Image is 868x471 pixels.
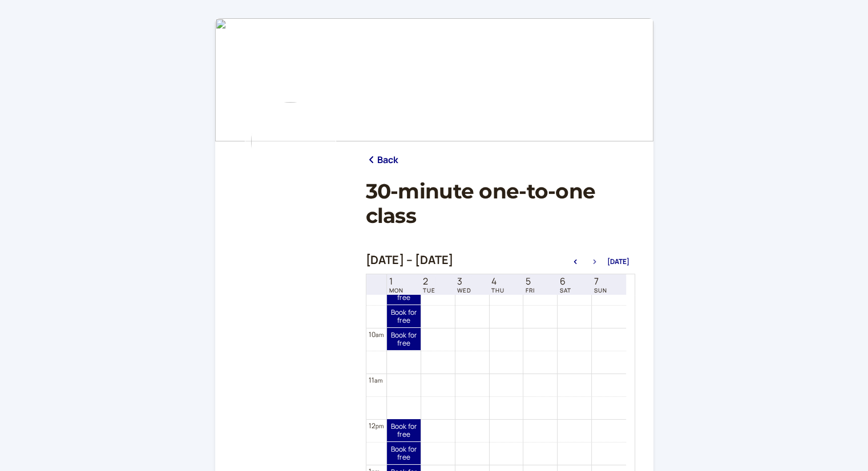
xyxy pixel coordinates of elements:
button: [DATE] [607,258,629,266]
span: SUN [594,287,607,294]
div: 10 [369,329,384,340]
a: September 7, 2025 [592,275,609,295]
span: am [374,376,382,384]
a: September 2, 2025 [421,275,438,295]
a: September 1, 2025 [387,275,406,295]
span: TUE [423,287,435,294]
span: Book for free [387,423,421,439]
span: 7 [594,276,607,287]
a: September 5, 2025 [523,275,537,295]
div: 12 [369,420,384,431]
span: Book for free [387,308,421,325]
a: Back [366,153,399,168]
span: 1 [389,276,403,287]
span: Book for free [387,286,421,302]
span: 6 [560,276,571,287]
span: FRI [526,287,535,294]
span: pm [376,422,383,430]
a: September 3, 2025 [455,275,474,295]
span: 4 [491,276,504,287]
span: THU [491,287,504,294]
span: MON [389,287,403,294]
h1: 30-minute one-to-one class [366,179,635,228]
div: 11 [369,375,383,385]
span: Book for free [387,445,421,462]
h2: [DATE] – [DATE] [366,253,454,267]
span: WED [457,287,471,294]
a: September 6, 2025 [558,275,574,295]
span: 3 [457,276,471,287]
a: September 4, 2025 [489,275,507,295]
span: am [376,331,383,339]
span: Book for free [387,331,421,348]
span: 5 [526,276,535,287]
span: 2 [423,276,435,287]
span: SAT [560,287,571,294]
